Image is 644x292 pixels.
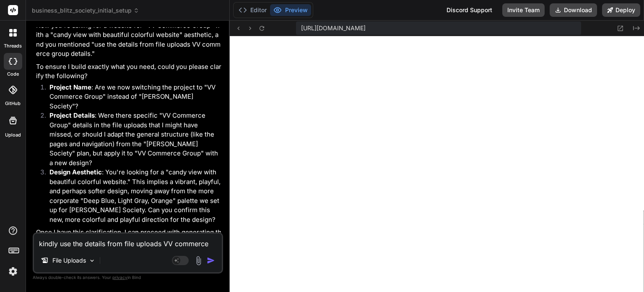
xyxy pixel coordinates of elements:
[550,3,597,17] button: Download
[6,264,20,279] img: settings
[49,83,91,91] strong: Project Name
[7,71,19,78] label: code
[43,168,221,224] li: : You're looking for a "candy view with beautiful colorful website." This implies a vibrant, play...
[441,3,497,17] div: Discord Support
[230,36,644,292] iframe: Preview
[235,4,270,16] button: Editor
[194,256,203,266] img: attachment
[4,42,22,50] label: threads
[43,83,221,111] li: : Are we now switching the project to "VV Commerce Group" instead of "[PERSON_NAME] Society"?
[33,274,223,281] p: Always double-check its answers. Your in Bind
[207,256,215,265] img: icon
[502,3,545,17] button: Invite Team
[52,256,86,265] p: File Uploads
[36,62,221,81] p: To ensure I build exactly what you need, could you please clarify the following?
[301,24,366,32] span: [URL][DOMAIN_NAME]
[5,100,21,107] label: GitHub
[49,168,102,176] strong: Design Aesthetic
[5,132,21,139] label: Upload
[36,228,221,256] p: Once I have this clarification, I can proceed with generating the "VV Commerce Group" website wit...
[32,6,139,15] span: business_blitz_society_initial_setup
[36,21,221,59] p: Now you're asking for a website for "VV Commerce Group" with a "candy view with beautiful colorfu...
[49,111,95,119] strong: Project Details
[88,257,96,264] img: Pick Models
[270,4,311,16] button: Preview
[602,3,640,17] button: Deploy
[43,111,221,168] li: : Were there specific "VV Commerce Group" details in the file uploads that I might have missed, o...
[112,275,127,280] span: privacy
